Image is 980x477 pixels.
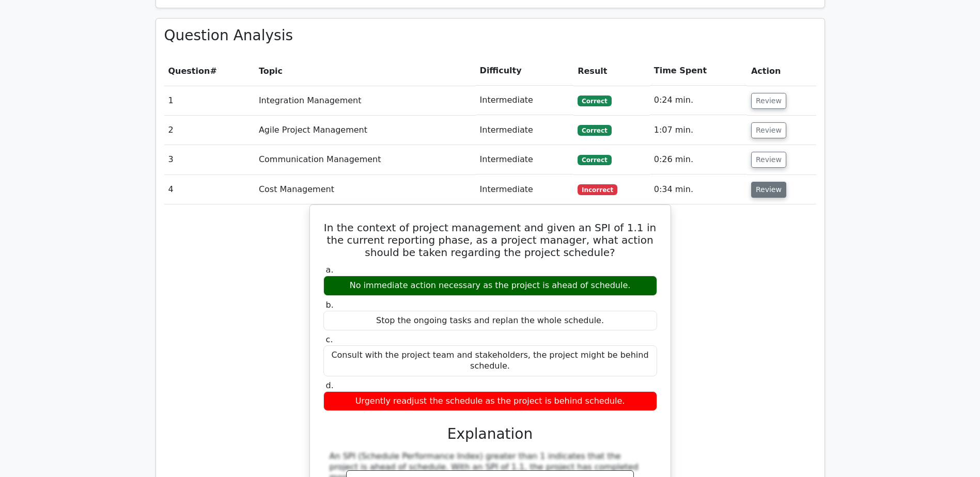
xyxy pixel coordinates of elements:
[255,175,476,204] td: Cost Management
[323,276,657,296] div: No immediate action necessary as the project is ahead of schedule.
[323,345,657,376] div: Consult with the project team and stakeholders, the project might be behind schedule.
[578,125,611,135] span: Correct
[751,93,786,109] button: Review
[573,56,650,86] th: Result
[650,116,747,145] td: 1:07 min.
[255,56,476,86] th: Topic
[168,66,210,76] span: Question
[578,184,617,195] span: Incorrect
[650,56,747,86] th: Time Spent
[255,86,476,115] td: Integration Management
[323,311,657,331] div: Stop the ongoing tasks and replan the whole schedule.
[476,116,574,145] td: Intermediate
[164,116,255,145] td: 2
[650,175,747,204] td: 0:34 min.
[164,27,816,44] h3: Question Analysis
[476,86,574,115] td: Intermediate
[751,152,786,168] button: Review
[255,116,476,145] td: Agile Project Management
[330,425,651,443] h3: Explanation
[326,300,334,310] span: b.
[578,155,611,165] span: Correct
[326,265,334,275] span: a.
[164,86,255,115] td: 1
[476,56,574,86] th: Difficulty
[322,221,658,259] h5: In the context of project management and given an SPI of 1.1 in the current reporting phase, as a...
[323,391,657,411] div: Urgently readjust the schedule as the project is behind schedule.
[255,145,476,174] td: Communication Management
[578,96,611,106] span: Correct
[164,175,255,204] td: 4
[164,145,255,174] td: 3
[751,122,786,138] button: Review
[650,145,747,174] td: 0:26 min.
[747,56,816,86] th: Action
[476,175,574,204] td: Intermediate
[326,380,334,390] span: d.
[751,182,786,198] button: Review
[164,56,255,86] th: #
[650,86,747,115] td: 0:24 min.
[326,335,333,344] span: c.
[476,145,574,174] td: Intermediate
